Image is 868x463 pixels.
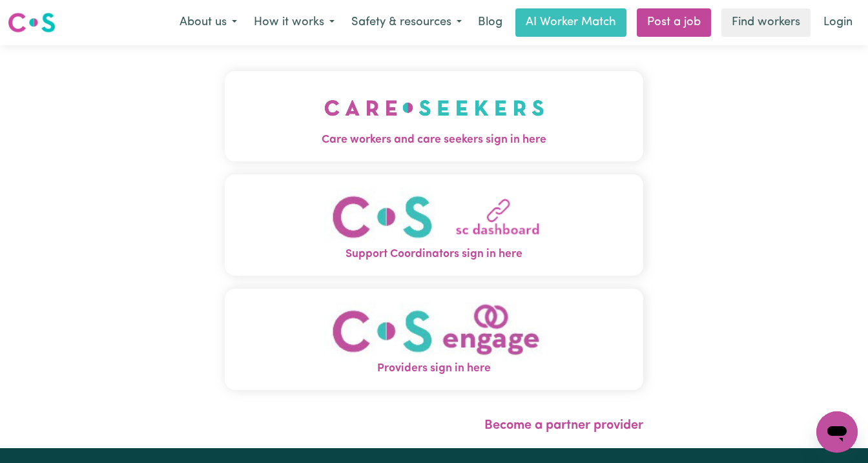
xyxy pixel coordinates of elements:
[225,289,643,390] button: Providers sign in here
[225,132,643,149] span: Care workers and care seekers sign in here
[245,9,343,36] button: How it works
[637,8,711,37] a: Post a job
[343,9,470,36] button: Safety & resources
[470,8,510,37] a: Blog
[225,360,643,377] span: Providers sign in here
[484,419,643,432] a: Become a partner provider
[8,11,56,34] img: Careseekers logo
[171,9,245,36] button: About us
[8,8,56,37] a: Careseekers logo
[515,8,626,37] a: AI Worker Match
[225,246,643,263] span: Support Coordinators sign in here
[816,8,860,37] a: Login
[225,71,643,161] button: Care workers and care seekers sign in here
[225,174,643,276] button: Support Coordinators sign in here
[816,411,858,453] iframe: Button to launch messaging window
[721,8,811,37] a: Find workers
